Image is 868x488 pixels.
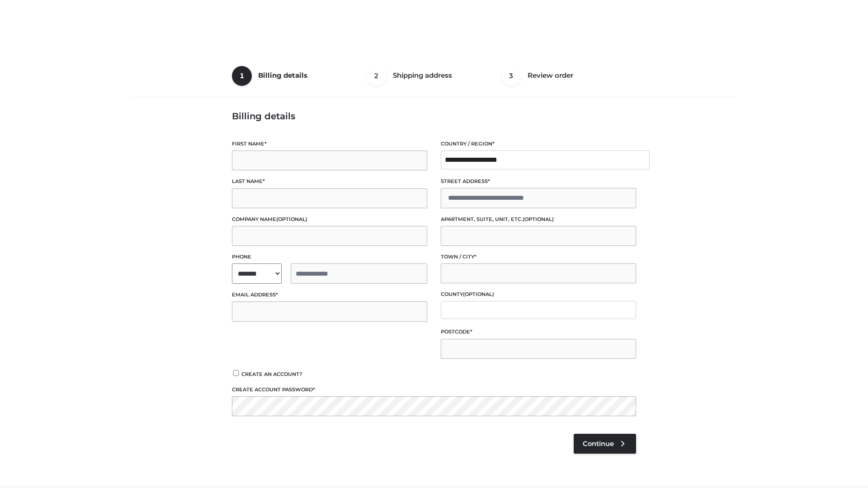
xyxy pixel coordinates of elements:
label: Phone [232,253,427,261]
label: Town / City [441,253,636,261]
label: Country / Region [441,140,636,148]
label: Email address [232,291,427,299]
span: Shipping address [393,71,452,80]
span: Review order [528,71,573,80]
span: Continue [583,440,614,448]
a: Continue [574,434,636,454]
span: 1 [232,66,252,86]
span: Billing details [258,71,307,80]
label: Last name [232,177,427,186]
label: County [441,290,636,299]
span: Create an account? [241,371,302,377]
span: (optional) [276,216,307,222]
label: Postcode [441,328,636,336]
h3: Billing details [232,111,636,122]
label: Apartment, suite, unit, etc. [441,215,636,224]
span: (optional) [523,216,554,222]
span: 3 [501,66,521,86]
span: (optional) [463,291,494,297]
label: Street address [441,177,636,186]
span: 2 [367,66,387,86]
input: Create an account? [232,370,240,376]
label: Create account password [232,385,636,394]
label: Company name [232,215,427,224]
label: First name [232,140,427,148]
